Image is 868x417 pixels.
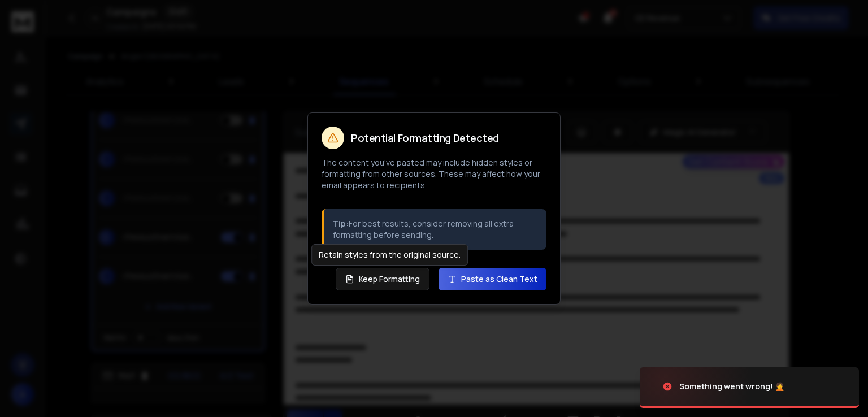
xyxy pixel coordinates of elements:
[351,133,499,143] h2: Potential Formatting Detected
[333,218,349,229] strong: Tip:
[439,268,546,290] button: Paste as Clean Text
[333,218,537,241] p: For best results, consider removing all extra formatting before sending.
[640,356,753,417] img: image
[336,268,429,290] button: Keep Formatting
[311,244,468,266] div: Retain styles from the original source.
[322,157,546,191] p: The content you've pasted may include hidden styles or formatting from other sources. These may a...
[679,381,784,392] div: Something went wrong! 🤦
